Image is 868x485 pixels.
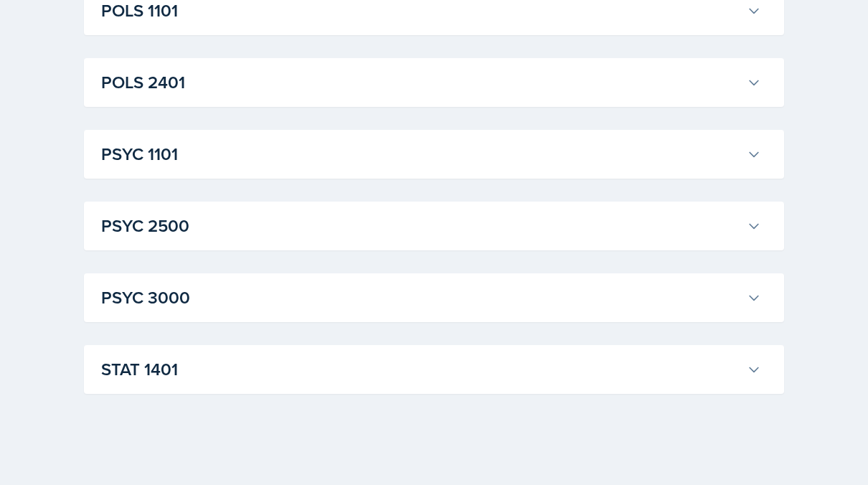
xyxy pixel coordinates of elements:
button: PSYC 3000 [98,282,764,314]
h3: PSYC 1101 [101,141,741,167]
h3: POLS 2401 [101,70,741,95]
button: STAT 1401 [98,354,764,385]
h3: PSYC 2500 [101,213,741,239]
h3: STAT 1401 [101,357,741,382]
button: PSYC 2500 [98,210,764,242]
button: POLS 2401 [98,67,764,98]
button: PSYC 1101 [98,138,764,170]
h3: PSYC 3000 [101,285,741,311]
